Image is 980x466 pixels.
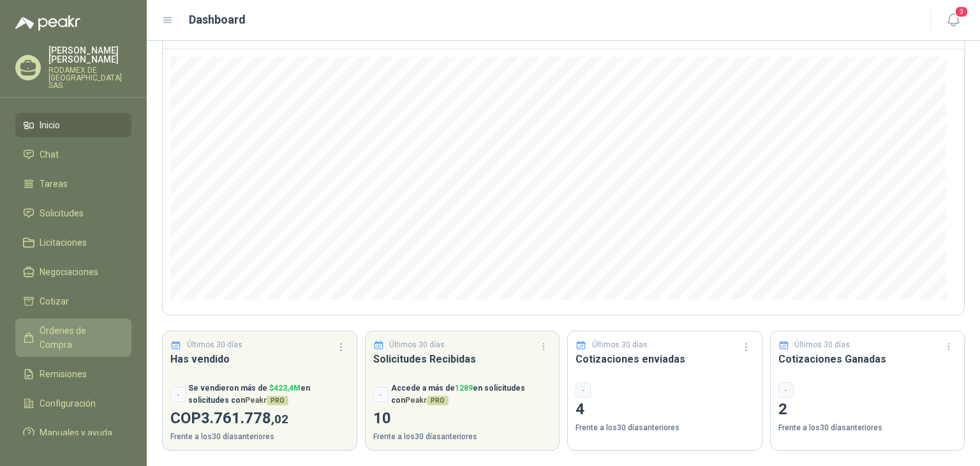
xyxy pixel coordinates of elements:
[427,396,449,405] span: PRO
[40,147,59,162] span: Chat
[592,339,648,351] p: Últimos 30 días
[455,384,473,393] span: 1289
[954,6,969,18] span: 3
[373,431,552,443] p: Frente a los 30 días anteriores
[575,398,754,422] p: 4
[373,407,552,431] p: 10
[15,319,131,357] a: Órdenes de Compra
[15,362,131,386] a: Remisiones
[269,384,301,393] span: $ 423,4M
[40,367,87,381] span: Remisiones
[188,382,349,407] p: Se vendieron más de en solicitudes con
[48,66,131,89] p: RODAMEX DE [GEOGRAPHIC_DATA] SAS
[15,113,131,137] a: Inicio
[40,265,98,279] span: Negociaciones
[187,339,242,351] p: Últimos 30 días
[575,422,754,434] p: Frente a los 30 días anteriores
[15,201,131,225] a: Solicitudes
[778,398,957,422] p: 2
[40,177,68,191] span: Tareas
[778,382,794,398] div: -
[170,387,186,402] div: -
[575,382,591,398] div: -
[15,142,131,167] a: Chat
[170,407,349,431] p: COP
[389,339,445,351] p: Últimos 30 días
[778,422,957,434] p: Frente a los 30 días anteriores
[15,230,131,255] a: Licitaciones
[373,387,389,402] div: -
[391,382,552,407] p: Accede a más de en solicitudes con
[40,324,119,352] span: Órdenes de Compra
[170,351,349,367] h3: Has vendido
[15,260,131,284] a: Negociaciones
[40,426,112,440] span: Manuales y ayuda
[267,396,288,405] span: PRO
[189,11,246,29] h1: Dashboard
[15,391,131,416] a: Configuración
[15,421,131,445] a: Manuales y ayuda
[201,409,288,427] span: 3.761.778
[40,294,69,308] span: Cotizar
[942,9,965,32] button: 3
[15,289,131,313] a: Cotizar
[48,46,131,64] p: [PERSON_NAME] [PERSON_NAME]
[15,15,80,31] img: Logo peakr
[271,412,288,426] span: ,02
[40,396,96,410] span: Configuración
[794,339,850,351] p: Últimos 30 días
[575,351,754,367] h3: Cotizaciones enviadas
[170,431,349,443] p: Frente a los 30 días anteriores
[15,172,131,196] a: Tareas
[778,351,957,367] h3: Cotizaciones Ganadas
[40,118,60,132] span: Inicio
[405,396,449,405] span: Peakr
[373,351,552,367] h3: Solicitudes Recibidas
[245,396,288,405] span: Peakr
[40,206,84,220] span: Solicitudes
[40,236,87,250] span: Licitaciones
